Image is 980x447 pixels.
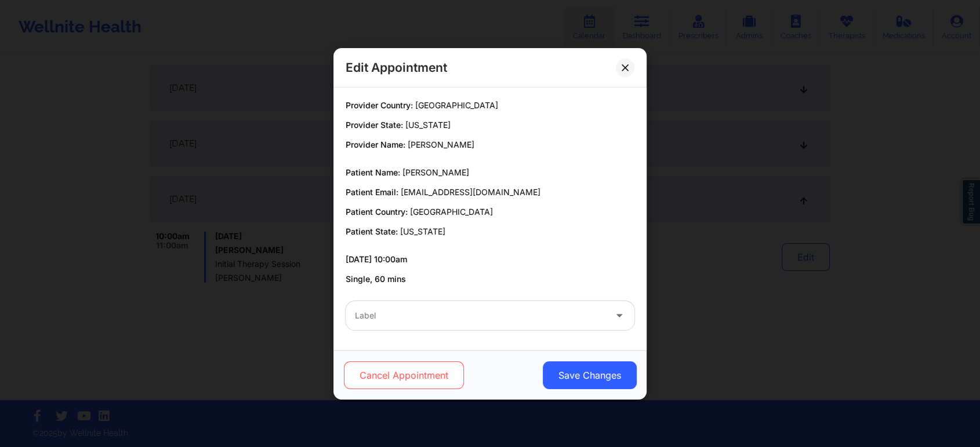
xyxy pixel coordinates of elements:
p: Patient Name: [346,167,634,178]
span: [GEOGRAPHIC_DATA] [410,207,493,217]
span: [GEOGRAPHIC_DATA] [415,100,498,110]
button: Save Changes [543,361,637,389]
p: Patient Country: [346,206,634,218]
p: Provider Name: [346,139,634,151]
p: Patient Email: [346,186,634,198]
p: Provider Country: [346,100,634,111]
span: [PERSON_NAME] [402,167,469,177]
span: [EMAIL_ADDRESS][DOMAIN_NAME] [401,187,540,197]
span: [US_STATE] [405,120,451,130]
h2: Edit Appointment [346,60,447,75]
span: [PERSON_NAME] [408,140,474,149]
button: Cancel Appointment [344,361,464,389]
span: [US_STATE] [400,226,445,236]
p: Provider State: [346,119,634,131]
p: [DATE] 10:00am [346,254,634,265]
p: Patient State: [346,226,634,237]
p: Single, 60 mins [346,273,634,285]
